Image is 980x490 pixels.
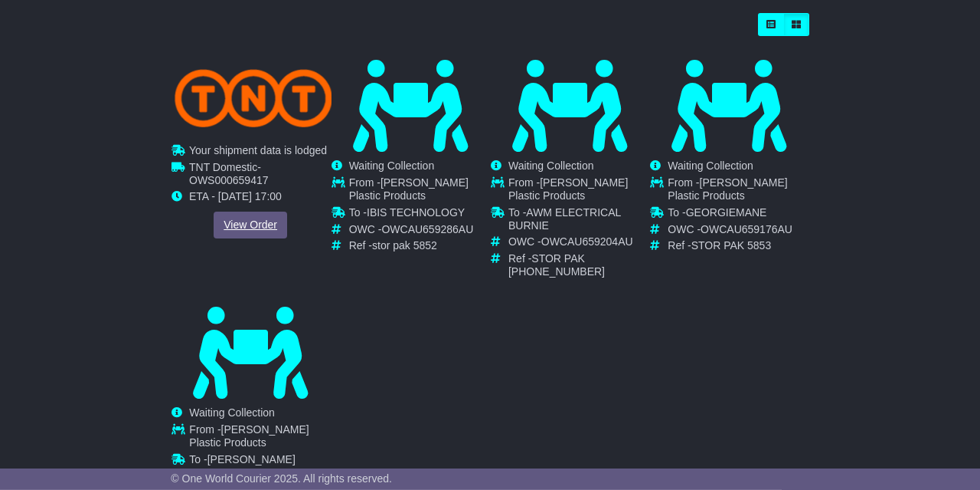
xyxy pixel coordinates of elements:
[508,235,648,252] td: OWC -
[668,176,787,202] span: [PERSON_NAME] Plastic Products
[349,159,435,172] span: Waiting Collection
[686,206,767,219] span: GEORGIEMANE
[207,453,296,465] span: [PERSON_NAME]
[189,406,275,419] span: Waiting Collection
[691,239,772,252] span: STOR PAK 5853
[189,144,327,156] span: Your shipment data is lodged
[189,453,329,470] td: To -
[349,223,489,240] td: OWC -
[214,212,288,238] a: View Order
[349,239,489,252] td: Ref -
[668,206,808,223] td: To -
[189,161,329,191] td: -
[668,223,808,240] td: OWC -
[508,176,648,206] td: From -
[701,223,792,235] span: OWCAU659176AU
[381,223,473,235] span: OWCAU659286AU
[349,206,489,223] td: To -
[349,176,489,206] td: From -
[175,69,332,127] img: TNT_Domestic.png
[189,191,282,203] span: ETA - [DATE] 17:00
[349,176,469,202] span: [PERSON_NAME] Plastic Products
[541,235,633,248] span: OWCAU659204AU
[668,176,808,206] td: From -
[508,159,594,172] span: Waiting Collection
[189,423,309,449] span: [PERSON_NAME] Plastic Products
[189,423,329,453] td: From -
[189,161,257,173] span: TNT Domestic
[189,174,269,186] span: OWS000659417
[508,176,628,202] span: [PERSON_NAME] Plastic Products
[508,206,621,232] span: AWM ELECTRICAL BURNIE
[367,206,465,219] span: IBIS TECHNOLOGY
[668,159,753,172] span: Waiting Collection
[508,252,648,278] td: Ref -
[508,206,648,236] td: To -
[372,239,437,252] span: stor pak 5852
[171,472,392,485] span: © One World Courier 2025. All rights reserved.
[508,252,605,278] span: STOR PAK [PHONE_NUMBER]
[668,239,808,252] td: Ref -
